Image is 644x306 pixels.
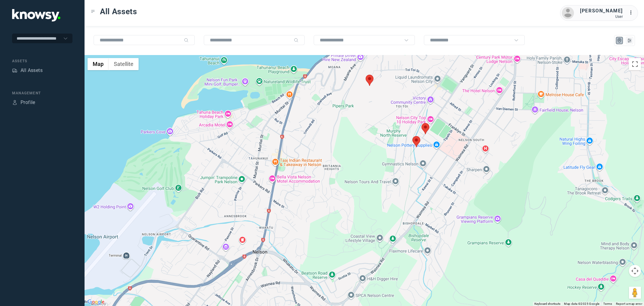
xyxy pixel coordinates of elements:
[12,68,18,73] div: Assets
[580,15,623,19] div: User
[564,302,599,305] span: Map data ©2025 Google
[629,9,636,17] div: :
[562,7,574,19] img: avatar.png
[12,58,72,64] div: Assets
[629,10,635,15] tspan: ...
[580,7,623,15] div: [PERSON_NAME]
[12,100,18,105] div: Profile
[184,38,189,43] div: Search
[21,99,35,106] div: Profile
[100,6,137,17] span: All Assets
[629,287,641,299] button: Drag Pegman onto the map to open Street View
[534,302,560,306] button: Keyboard shortcuts
[12,90,72,96] div: Management
[629,58,641,70] button: Toggle fullscreen view
[616,302,642,305] a: Report a map error
[109,58,139,70] button: Show satellite imagery
[86,298,106,306] img: Google
[294,38,299,43] div: Search
[629,9,636,16] div: :
[91,9,95,14] div: Toggle Menu
[88,58,109,70] button: Show street map
[629,265,641,277] button: Map camera controls
[12,9,60,21] img: Application Logo
[12,99,35,106] a: ProfileProfile
[86,298,106,306] a: Open this area in Google Maps (opens a new window)
[603,302,612,305] a: Terms (opens in new tab)
[617,38,622,43] div: Map
[627,38,632,43] div: List
[21,67,43,74] div: All Assets
[12,67,43,74] a: AssetsAll Assets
